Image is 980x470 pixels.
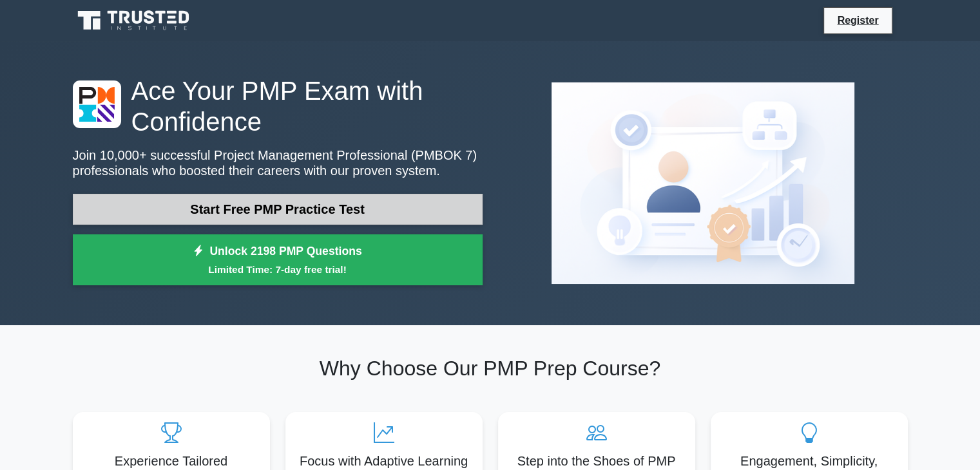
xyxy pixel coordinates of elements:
[89,262,466,277] small: Limited Time: 7-day free trial!
[829,12,886,28] a: Register
[73,147,483,178] p: Join 10,000+ successful Project Management Professional (PMBOK 7) professionals who boosted their...
[73,194,483,225] a: Start Free PMP Practice Test
[296,453,472,469] h5: Focus with Adaptive Learning
[73,75,483,137] h1: Ace Your PMP Exam with Confidence
[73,356,908,381] h2: Why Choose Our PMP Prep Course?
[541,72,865,294] img: Project Management Professional (PMBOK 7) Preview
[73,234,483,286] a: Unlock 2198 PMP QuestionsLimited Time: 7-day free trial!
